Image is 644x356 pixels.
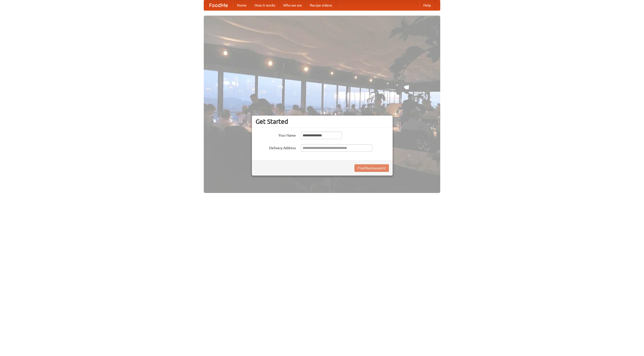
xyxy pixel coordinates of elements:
h3: Get Started [256,118,389,125]
a: Recipe videos [306,0,336,10]
label: Delivery Address [256,144,296,150]
a: Who we are [279,0,306,10]
a: Help [419,0,435,10]
label: Your Name [256,132,296,138]
button: Find Restaurants! [354,164,389,172]
a: FoodMe [204,0,233,10]
a: Home [233,0,251,10]
a: How it works [251,0,279,10]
